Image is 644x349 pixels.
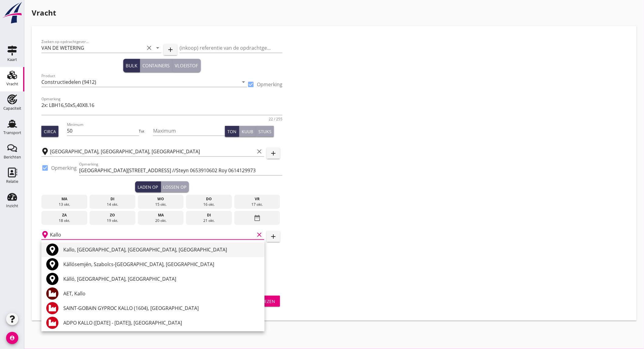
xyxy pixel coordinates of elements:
div: Kálló, [GEOGRAPHIC_DATA], [GEOGRAPHIC_DATA] [63,275,260,283]
button: Stuks [256,126,274,137]
div: Capaciteit [3,106,21,110]
div: 19 okt. [91,218,134,223]
label: Opmerking [51,165,77,171]
i: clear [145,44,153,52]
div: di [187,212,230,218]
button: Ton [225,126,239,137]
input: Losplaats [50,230,254,240]
div: 13 okt. [43,202,86,207]
i: arrow_drop_down [240,78,247,86]
div: Kallo, [GEOGRAPHIC_DATA], [GEOGRAPHIC_DATA], [GEOGRAPHIC_DATA] [63,246,260,253]
div: vr [236,196,279,202]
div: zo [91,212,134,218]
i: arrow_drop_down [154,44,161,52]
div: za [43,212,86,218]
div: wo [139,196,182,202]
input: Minimum [67,126,139,136]
div: 14 okt. [91,202,134,207]
div: 21 okt. [187,218,230,223]
input: Opmerking [79,166,282,175]
div: Tot [139,129,153,134]
button: Circa [41,126,58,137]
div: Vloeistof [175,62,198,69]
div: Vracht [6,82,18,86]
input: Product [41,77,239,87]
input: Laadplaats [50,147,254,156]
div: Kállósemjén, Szabolcs-[GEOGRAPHIC_DATA], [GEOGRAPHIC_DATA] [63,261,260,268]
i: add [270,233,277,240]
button: Vloeistof [173,59,201,72]
div: Inzicht [6,204,18,208]
i: clear [256,148,263,155]
textarea: Opmerking [41,100,282,115]
i: account_circle [6,332,18,344]
div: Lossen op [163,184,187,190]
div: 20 okt. [139,218,182,223]
i: add [167,46,174,53]
img: logo-small.a267ee39.svg [1,2,23,24]
div: Stuks [258,128,271,135]
div: 17 okt. [236,202,279,207]
div: di [91,196,134,202]
div: Containers [142,62,170,69]
input: (inkoop) referentie van de opdrachtgever [180,43,282,53]
div: ma [139,212,182,218]
div: Relatie [6,180,18,183]
div: 16 okt. [187,202,230,207]
div: Berichten [4,155,21,159]
div: Ton [227,128,236,135]
button: Bulk [123,59,140,72]
i: date_range [254,212,261,223]
div: 15 okt. [139,202,182,207]
button: Lossen op [161,181,189,192]
div: Kuub [242,128,253,135]
input: Zoeken op opdrachtgever... [41,43,144,53]
div: SAINT-GOBAIN GYPROC KALLO (1604), [GEOGRAPHIC_DATA] [63,304,260,312]
div: Laden op [138,184,158,190]
input: Maximum [153,126,225,136]
div: AET, Kallo [63,290,260,297]
button: Containers [140,59,173,72]
div: 18 okt. [43,218,86,223]
label: Opmerking [257,81,282,87]
div: 22 / 255 [269,117,282,121]
div: Circa [44,128,56,135]
button: Kuub [239,126,256,137]
button: Laden op [135,181,161,192]
div: Bulk [126,62,137,69]
div: Transport [3,131,21,135]
i: clear [256,231,263,238]
div: ADPO KALLO ([DATE] - [DATE]), [GEOGRAPHIC_DATA] [63,319,260,326]
div: do [187,196,230,202]
div: ma [43,196,86,202]
i: add [270,150,277,157]
h1: Vracht [32,7,637,18]
div: Kaart [7,58,17,62]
